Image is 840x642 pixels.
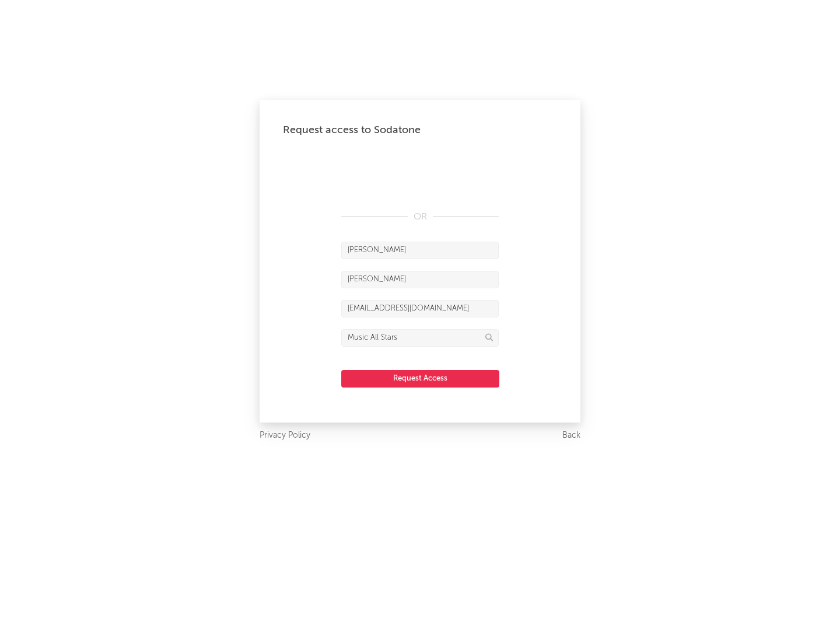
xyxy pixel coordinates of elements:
div: OR [341,210,499,224]
input: Email [341,300,499,317]
div: Request access to Sodatone [283,123,557,137]
a: Privacy Policy [260,428,310,443]
input: First Name [341,242,499,259]
button: Request Access [341,370,499,388]
input: Division [341,329,499,347]
input: Last Name [341,271,499,288]
a: Back [562,428,580,443]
